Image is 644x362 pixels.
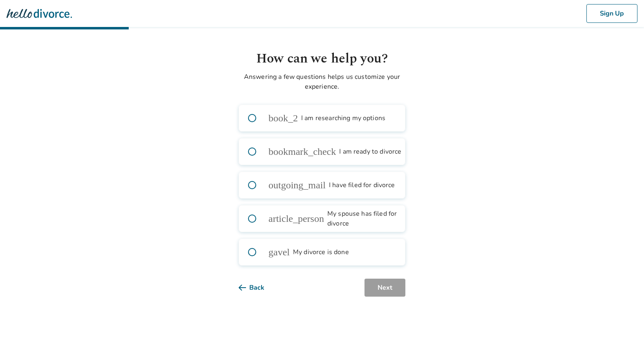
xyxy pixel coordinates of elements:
iframe: Chat Widget [603,323,644,362]
span: book_2 [268,113,298,123]
span: I am ready to divorce [339,147,401,156]
p: Answering a few questions helps us customize your experience. [239,72,405,92]
button: Next [364,279,405,297]
span: I have filed for divorce [329,180,395,190]
button: Sign Up [586,4,637,23]
span: gavel [268,247,290,257]
button: Back [239,279,277,297]
span: My spouse has filed for divorce [327,209,405,228]
span: outgoing_mail [268,180,326,190]
img: Hello Divorce Logo [7,5,72,22]
span: article_person [268,214,324,223]
span: bookmark_check [268,147,336,156]
span: My divorce is done [293,247,349,257]
h1: How can we help you? [239,49,405,69]
span: I am researching my options [301,113,385,123]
